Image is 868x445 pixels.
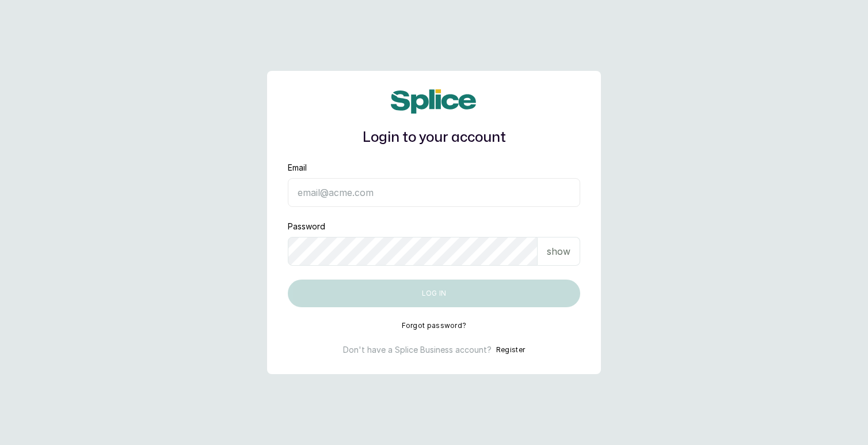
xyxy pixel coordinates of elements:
[496,344,525,356] button: Register
[402,321,467,330] button: Forgot password?
[288,178,580,207] input: email@acme.com
[288,280,580,307] button: Log in
[288,127,580,148] h1: Login to your account
[288,221,325,232] label: Password
[343,344,492,356] p: Don't have a Splice Business account?
[547,244,570,258] p: show
[288,162,307,174] label: Email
